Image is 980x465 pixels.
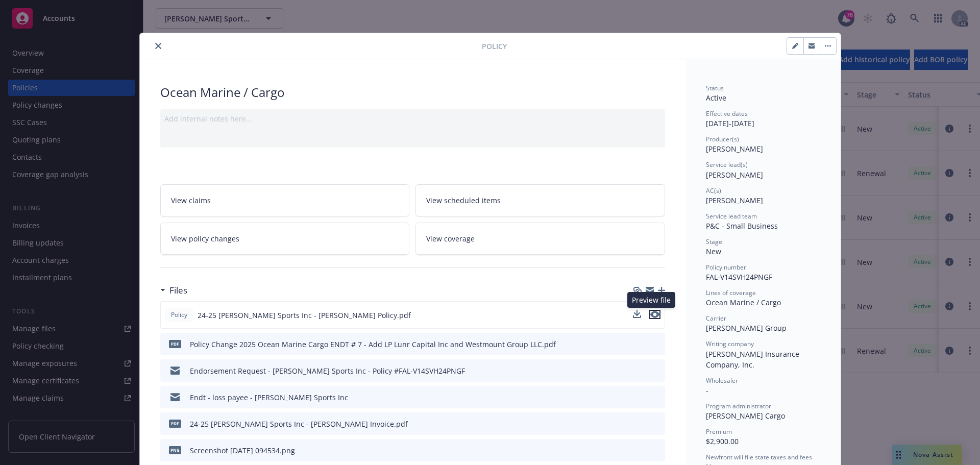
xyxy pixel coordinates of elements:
[415,223,665,255] a: View coverage
[190,445,295,456] div: Screenshot [DATE] 094534.png
[160,223,410,255] a: View policy changes
[171,233,239,244] span: View policy changes
[426,195,501,206] span: View scheduled items
[706,288,756,297] span: Lines of coverage
[706,135,739,143] span: Producer(s)
[164,113,661,124] div: Add internal notes here...
[706,186,721,195] span: AC(s)
[706,195,763,205] span: [PERSON_NAME]
[706,436,739,446] span: $2,900.00
[706,297,820,308] div: Ocean Marine / Cargo
[706,349,801,370] span: [PERSON_NAME] Insurance Company, Inc.
[706,84,724,92] span: Status
[706,323,787,333] span: [PERSON_NAME] Group
[706,237,722,246] span: Stage
[706,453,812,461] span: Newfront will file state taxes and fees
[706,160,748,169] span: Service lead(s)
[706,221,778,231] span: P&C - Small Business
[160,184,410,216] a: View claims
[706,427,732,436] span: Premium
[627,292,675,308] div: Preview file
[169,284,187,297] h3: Files
[706,272,772,282] span: FAL-V14SVH24PNGF
[706,109,748,118] span: Effective dates
[652,365,661,376] button: preview file
[706,385,708,395] span: -
[706,314,726,323] span: Carrier
[415,184,665,216] a: View scheduled items
[652,445,661,456] button: preview file
[706,339,754,348] span: Writing company
[635,365,644,376] button: download file
[635,419,644,429] button: download file
[706,170,763,180] span: [PERSON_NAME]
[706,212,757,221] span: Service lead team
[649,310,660,319] button: preview file
[706,376,738,385] span: Wholesaler
[426,233,475,244] span: View coverage
[706,402,771,410] span: Program administrator
[706,109,820,129] div: [DATE] - [DATE]
[482,41,507,52] span: Policy
[649,310,660,321] button: preview file
[169,310,189,320] span: Policy
[652,339,661,350] button: preview file
[706,247,721,256] span: New
[190,419,408,429] div: 24-25 [PERSON_NAME] Sports Inc - [PERSON_NAME] Invoice.pdf
[190,392,348,403] div: Endt - loss payee - [PERSON_NAME] Sports Inc
[160,84,665,101] div: Ocean Marine / Cargo
[633,310,641,318] button: download file
[198,310,411,321] span: 24-25 [PERSON_NAME] Sports Inc - [PERSON_NAME] Policy.pdf
[706,93,726,103] span: Active
[169,340,181,348] span: pdf
[635,339,644,350] button: download file
[706,144,763,154] span: [PERSON_NAME]
[652,392,661,403] button: preview file
[171,195,211,206] span: View claims
[169,420,181,427] span: pdf
[190,365,465,376] div: Endorsement Request - [PERSON_NAME] Sports Inc - Policy #FAL-V14SVH24PNGF
[635,392,644,403] button: download file
[169,446,181,454] span: png
[152,40,164,52] button: close
[706,411,785,421] span: [PERSON_NAME] Cargo
[706,263,746,272] span: Policy number
[160,284,187,297] div: Files
[190,339,556,350] div: Policy Change 2025 Ocean Marine Cargo ENDT # 7 - Add LP Lunr Capital Inc and Westmount Group LLC.pdf
[652,419,661,429] button: preview file
[633,310,641,321] button: download file
[635,445,644,456] button: download file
